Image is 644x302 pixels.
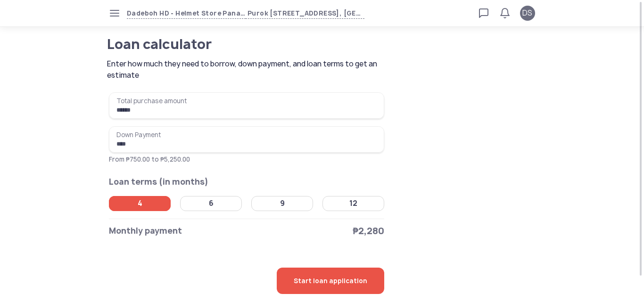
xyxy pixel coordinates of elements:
h1: Loan calculator [107,38,350,51]
p: From ₱750.00 to ₱5,250.00 [109,155,384,164]
div: 6 [209,199,214,208]
input: Total purchase amount [109,92,384,119]
div: 9 [280,199,285,208]
span: DS [522,8,532,19]
button: Dadeboh HD - Helmet Store PanacanPurok [STREET_ADDRESS], [GEOGRAPHIC_DATA] [127,8,364,19]
span: Monthly payment [109,224,182,237]
input: Down PaymentFrom ₱750.00 to ₱5,250.00 [109,126,384,153]
span: Enter how much they need to borrow, down payment, and loan terms to get an estimate [107,58,388,81]
span: Dadeboh HD - Helmet Store Panacan [127,8,246,19]
h2: Loan terms (in months) [109,175,384,188]
div: 12 [349,199,357,208]
span: ₱2,280 [353,224,384,237]
span: Purok [STREET_ADDRESS], [GEOGRAPHIC_DATA] [246,8,364,19]
div: 4 [138,199,142,208]
span: Start loan application [294,268,367,294]
button: DS [520,6,535,21]
button: Start loan application [277,268,384,294]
